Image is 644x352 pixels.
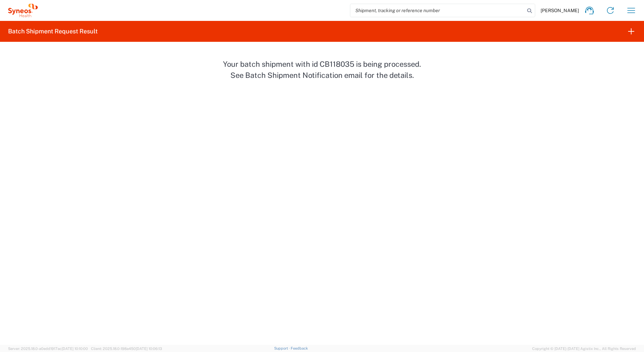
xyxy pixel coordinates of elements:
a: Support [274,346,291,350]
span: [DATE] 10:06:13 [136,347,162,351]
span: Copyright © [DATE]-[DATE] Agistix Inc., All Rights Reserved [532,346,636,352]
span: [PERSON_NAME] [541,7,579,13]
p: Your batch shipment with id CB118035 is being processed. See Batch Shipment Notification email fo... [221,59,423,81]
input: Shipment, tracking or reference number [350,4,525,17]
a: Feedback [291,346,308,350]
span: [DATE] 10:10:00 [62,347,88,351]
span: Client: 2025.18.0-198a450 [91,347,162,351]
span: Server: 2025.18.0-a0edd1917ac [8,347,88,351]
h2: Batch Shipment Request Result [8,27,98,35]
